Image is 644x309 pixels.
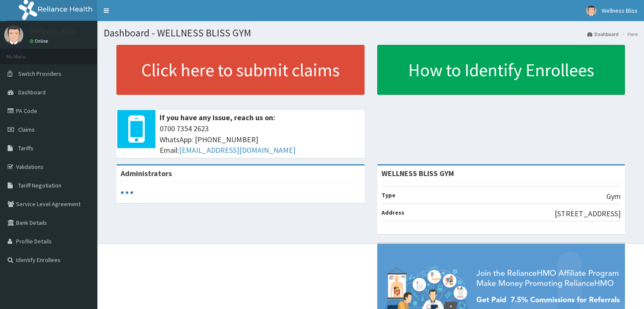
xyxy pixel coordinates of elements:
a: Dashboard [587,30,619,38]
b: If you have any issue, reach us on: [160,113,275,122]
li: Here [619,30,638,38]
a: [EMAIL_ADDRESS][DOMAIN_NAME] [179,145,296,155]
span: Claims [18,126,35,133]
span: 0700 7354 2623 WhatsApp: [PHONE_NUMBER] Email: [160,123,360,156]
span: Wellness Bliss [602,7,638,14]
img: User Image [586,6,597,16]
span: Dashboard [18,88,46,96]
b: Address [381,209,404,216]
a: Click here to submit claims [116,45,365,95]
strong: WELLNESS BLISS GYM [381,168,454,178]
a: How to Identify Enrollees [377,45,625,95]
b: Type [381,191,395,199]
span: Tariffs [18,144,33,152]
h1: Dashboard - WELLNESS BLISS GYM [104,28,638,39]
p: Wellness Bliss [30,28,76,35]
span: Tariff Negotiation [18,182,61,189]
span: Switch Providers [18,70,61,77]
b: Administrators [121,168,172,178]
p: Gym [606,191,621,202]
a: Online [30,38,50,44]
img: User Image [4,25,23,44]
svg: audio-loading [121,186,133,199]
p: [STREET_ADDRESS] [555,208,621,219]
